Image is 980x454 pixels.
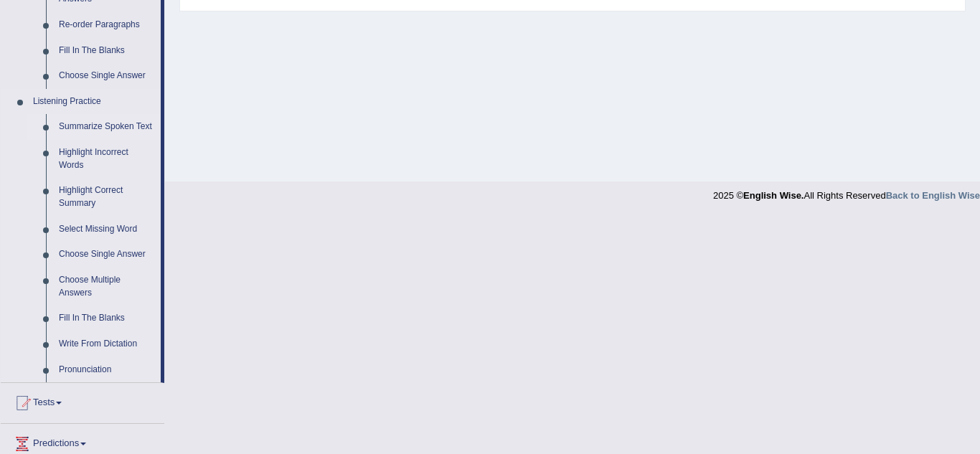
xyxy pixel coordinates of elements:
[52,217,161,242] a: Select Missing Word
[1,383,164,419] a: Tests
[52,331,161,357] a: Write From Dictation
[52,63,161,89] a: Choose Single Answer
[52,140,161,178] a: Highlight Incorrect Words
[52,178,161,216] a: Highlight Correct Summary
[52,38,161,64] a: Fill In The Blanks
[52,114,161,140] a: Summarize Spoken Text
[743,190,804,201] strong: English Wise.
[52,12,161,38] a: Re-order Paragraphs
[713,181,980,202] div: 2025 © All Rights Reserved
[52,357,161,383] a: Pronunciation
[52,268,161,306] a: Choose Multiple Answers
[52,242,161,268] a: Choose Single Answer
[886,190,980,201] a: Back to English Wise
[52,306,161,331] a: Fill In The Blanks
[27,89,161,115] a: Listening Practice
